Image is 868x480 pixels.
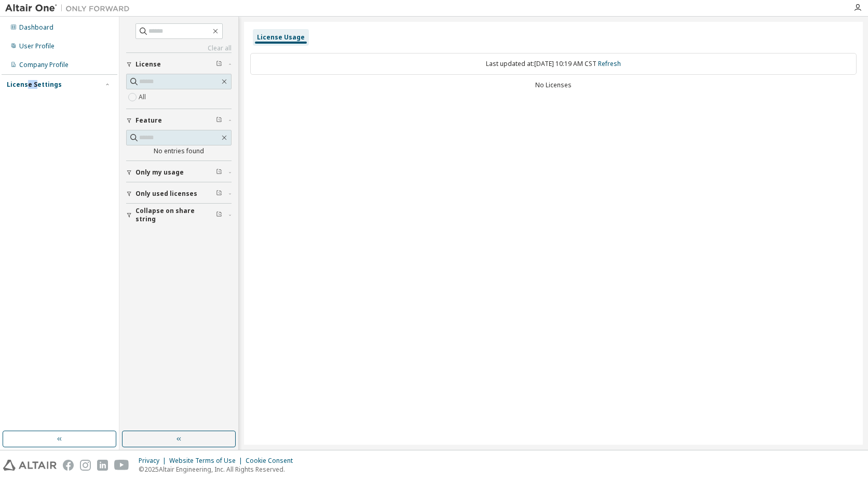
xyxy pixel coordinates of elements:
button: License [126,53,232,76]
p: © 2025 Altair Engineering, Inc. All Rights Reserved. [139,465,299,474]
button: Feature [126,109,232,132]
a: Clear all [126,44,232,52]
button: Only my usage [126,161,232,184]
span: Clear filter [216,60,222,69]
span: License [135,60,161,69]
span: Clear filter [216,211,222,219]
button: Only used licenses [126,182,232,205]
div: No Licenses [250,81,857,89]
span: Only used licenses [135,190,197,198]
img: instagram.svg [80,460,91,471]
span: Clear filter [216,168,222,177]
div: Website Terms of Use [169,457,246,465]
span: Only my usage [135,168,184,177]
div: License Settings [7,81,62,89]
div: Company Profile [19,61,69,69]
div: Privacy [139,457,169,465]
span: Clear filter [216,190,222,198]
img: linkedin.svg [97,460,108,471]
img: youtube.svg [114,460,129,471]
span: Feature [135,116,162,125]
div: Last updated at: [DATE] 10:19 AM CST [250,53,857,75]
img: Altair One [5,3,135,14]
div: User Profile [19,42,55,50]
span: Collapse on share string [135,207,216,223]
div: No entries found [126,147,232,155]
label: All [139,91,148,103]
div: Cookie Consent [246,457,299,465]
button: Collapse on share string [126,204,232,226]
img: facebook.svg [63,460,74,471]
div: License Usage [257,33,305,42]
img: altair_logo.svg [3,460,57,471]
span: Clear filter [216,116,222,125]
a: Refresh [598,59,621,68]
div: Dashboard [19,23,53,32]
